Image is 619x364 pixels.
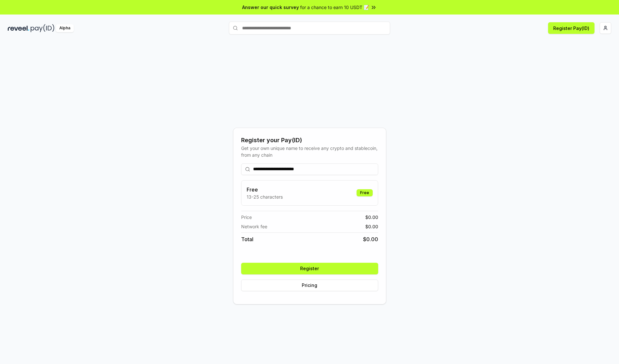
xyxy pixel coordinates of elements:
[241,235,253,243] span: Total
[241,136,378,145] div: Register your Pay(ID)
[241,145,378,158] div: Get your own unique name to receive any crypto and stablecoin, from any chain
[357,189,373,196] div: Free
[241,280,378,291] button: Pricing
[241,263,378,274] button: Register
[31,24,54,32] img: pay_id
[8,24,29,32] img: reveel_dark
[241,223,267,230] span: Network fee
[363,235,378,243] span: $ 0.00
[300,4,369,11] span: for a chance to earn 10 USDT 📝
[365,223,378,230] span: $ 0.00
[548,22,594,34] button: Register Pay(ID)
[247,186,283,193] h3: Free
[242,4,299,11] span: Answer our quick survey
[241,214,252,221] span: Price
[365,214,378,221] span: $ 0.00
[247,193,283,200] p: 13-25 characters
[56,24,74,32] div: Alpha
